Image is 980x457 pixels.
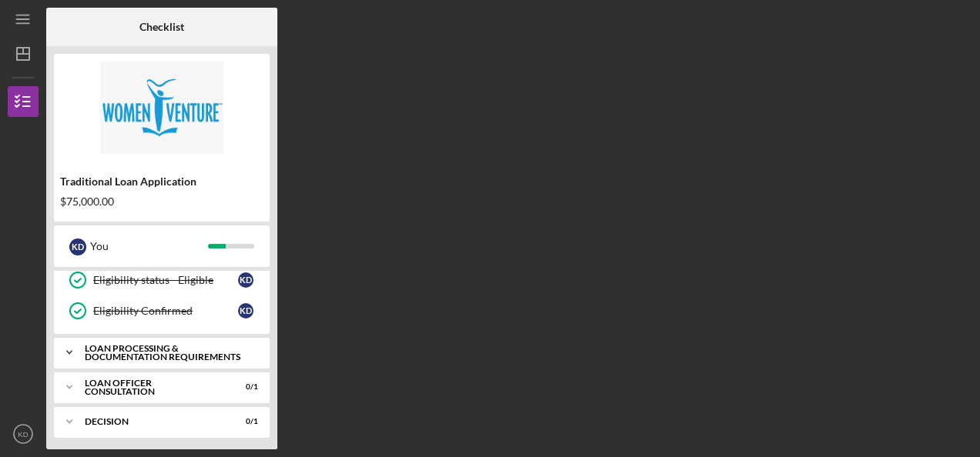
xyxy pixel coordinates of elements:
[60,195,263,208] div: $75,000.00
[18,430,28,439] text: KD
[54,62,270,154] img: Product logo
[60,175,263,188] div: Traditional Loan Application
[139,21,184,33] b: Checklist
[62,295,262,326] a: Eligibility ConfirmedKD
[62,265,262,295] a: Eligibility status - EligibleKD
[238,272,253,288] div: K D
[230,417,258,426] div: 0 / 1
[8,419,39,449] button: KD
[90,233,208,259] div: You
[93,305,238,317] div: Eligibility Confirmed
[85,379,220,396] div: Loan Officer Consultation
[85,344,250,362] div: Loan Processing & Documentation Requirements
[238,303,253,319] div: K D
[230,382,258,392] div: 0 / 1
[85,417,220,426] div: Decision
[93,274,238,286] div: Eligibility status - Eligible
[69,239,86,255] div: K D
